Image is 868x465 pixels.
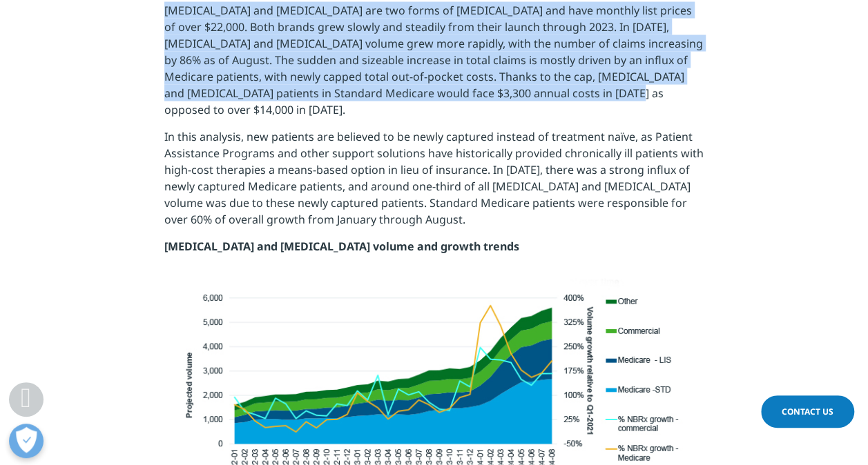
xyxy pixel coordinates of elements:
strong: [MEDICAL_DATA] and [MEDICAL_DATA] volume and growth trends [164,238,519,253]
button: Open Preferences [9,424,44,458]
p: In this analysis, new patients are believed to be newly captured instead of treatment naïve, as P... [164,128,704,237]
a: Contact Us [761,395,854,428]
span: Contact Us [782,406,833,417]
p: [MEDICAL_DATA] and [MEDICAL_DATA] are two forms of [MEDICAL_DATA] and have monthly list prices of... [164,1,704,128]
